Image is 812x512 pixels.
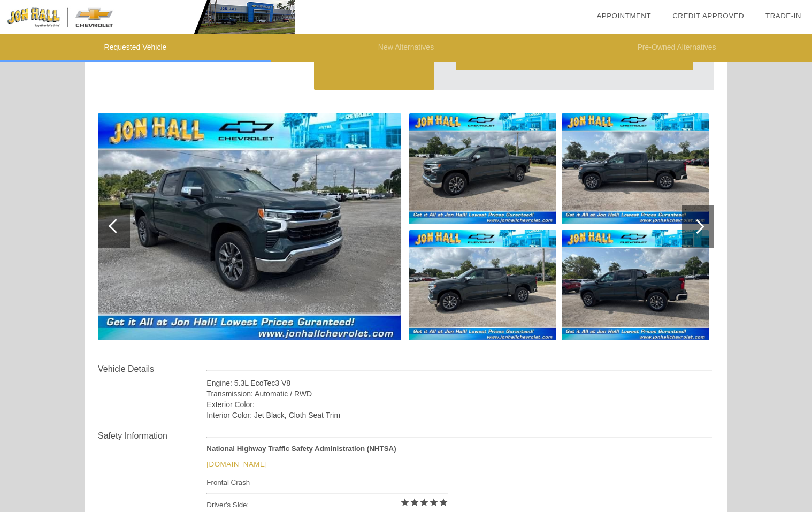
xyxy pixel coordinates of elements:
li: New Alternatives [271,34,541,62]
div: Vehicle Details [98,363,206,376]
a: Credit Approved [672,12,744,20]
i: star [419,498,429,507]
i: star [400,498,410,507]
i: star [429,498,439,507]
img: 4.jpg [562,113,709,224]
a: Trade-In [765,12,801,20]
div: Frontal Crash [206,476,448,489]
div: Interior Color: Jet Black, Cloth Seat Trim [206,410,712,421]
div: Engine: 5.3L EcoTec3 V8 [206,378,712,388]
div: Exterior Color: [206,399,712,410]
div: Safety Information [98,430,206,442]
img: 2.jpg [409,113,556,224]
strong: National Highway Traffic Safety Administration (NHTSA) [206,445,396,453]
img: 1.jpg [98,113,401,340]
i: star [439,498,448,507]
div: Quoted on [DATE] 10:31:31 AM [98,64,714,81]
i: star [410,498,419,507]
a: Appointment [596,12,651,20]
a: [DOMAIN_NAME] [206,460,267,468]
div: Transmission: Automatic / RWD [206,388,712,399]
img: 5.jpg [562,230,709,340]
li: Pre-Owned Alternatives [541,34,812,62]
img: 3.jpg [409,230,556,340]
